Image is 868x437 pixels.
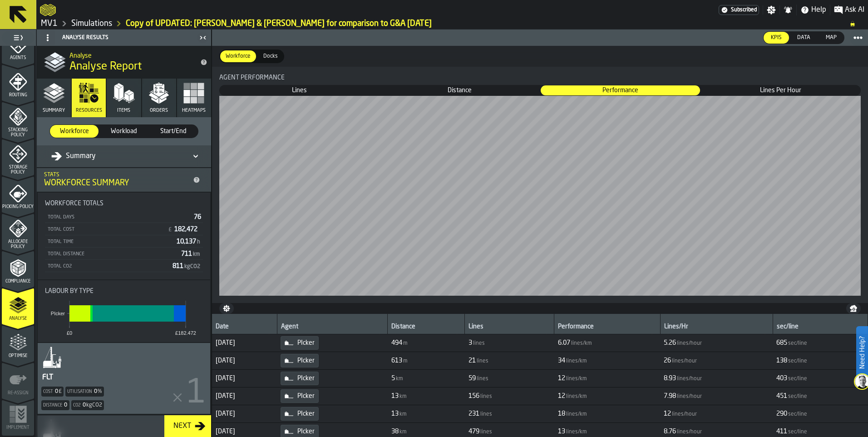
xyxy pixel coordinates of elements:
a: link-to-/wh/i/3ccf57d1-1e0c-4a81-a3bb-c2011c5f0d50/settings/billing [719,5,759,15]
label: button-toggle-Settings [763,5,779,15]
span: FormattedValue [664,410,698,417]
div: Analyse Results [39,30,197,45]
span: 12 [558,392,565,400]
div: thumb [764,32,789,44]
span: lines/hour [677,376,702,382]
span: Agent performance [219,74,285,81]
label: button-switch-multi-Data [789,31,818,44]
span: Compliance [2,279,34,284]
div: Stats [44,172,189,178]
span: 8.76 [664,428,676,435]
span: FormattedValue [469,428,493,435]
label: Distance [43,403,62,408]
span: Summary [43,108,65,114]
span: 479 [469,428,479,435]
div: Cost [41,387,64,397]
span: [DATE] [216,375,273,382]
div: 0 [83,402,86,408]
div: Co2 [71,400,104,410]
div: Summary [51,151,96,162]
span: lines/km [566,376,587,382]
span: FormattedValue [664,428,703,435]
span: FormattedValue [558,392,588,400]
span: lines/hour [672,358,697,364]
span: km [399,393,407,400]
span: PIcker [297,428,315,435]
span: kgCO2 [184,264,200,269]
span: 290 [776,410,787,417]
div: Total Time [47,239,173,245]
span: km [399,411,407,417]
div: stat-Workforce Totals [38,193,210,279]
div: Date [216,323,273,332]
span: Optimise [2,353,34,358]
span: £ [168,227,172,233]
span: [DATE] [216,392,273,400]
span: 13 [558,428,565,435]
button: button- [846,303,861,314]
div: FLT [41,372,54,383]
span: Re-assign [2,391,34,396]
span: FormattedValue [469,392,493,400]
div: DropdownMenuValue-all-agents-summary [51,151,187,162]
div: StatList-item-Total CO2 [45,260,203,272]
span: FormattedValue [776,339,808,347]
span: Analyse [2,316,34,321]
span: lines [480,393,492,400]
span: Subscribed [731,7,757,13]
span: Performance [541,86,700,95]
span: m [403,340,408,347]
span: 231 [469,410,479,417]
div: StatList-item-Total Time [45,235,203,248]
div: Menu Subscription [719,5,759,15]
span: FormattedValue [664,375,703,382]
span: Ask AI [845,5,864,15]
div: PIcker [281,372,319,385]
div: thumb [50,125,99,138]
label: Cost [43,389,53,394]
span: Lines [220,86,379,95]
div: stat-Labour by Type [38,280,210,342]
span: FormattedValue [469,410,493,417]
label: button-toggle-Notifications [780,5,796,15]
span: 6.07 [558,339,570,347]
label: button-switch-multi-KPIs [763,31,789,44]
span: 811 [173,263,201,269]
span: lines [480,429,492,435]
li: menu Storage Policy [2,139,34,175]
li: menu Analyse [2,288,34,324]
span: Implement [2,425,34,430]
span: 38 [391,428,399,435]
label: Need Help? [857,327,867,378]
span: 451 [776,392,787,400]
h2: Sub Title [69,50,193,60]
label: button-switch-multi-Workload [99,124,148,138]
span: Heatmaps [182,108,206,114]
div: thumb [380,85,539,95]
span: 156 [469,392,479,400]
span: PIcker [297,410,315,417]
text: £0 [67,330,72,336]
label: button-toggle-Close me [197,32,209,43]
div: Total CO2 [47,263,169,269]
div: thumb [220,85,379,95]
li: menu Agents [2,27,34,64]
span: FormattedValue [558,339,593,347]
span: Resources [76,108,102,114]
div: PIcker [281,389,319,403]
span: lines [477,358,488,364]
span: Help [811,5,826,15]
span: [DATE] [216,339,273,347]
div: thumb [790,32,818,44]
span: km [396,376,403,382]
li: menu Picking Policy [2,176,34,213]
span: [DATE] [216,428,273,435]
span: 13 [391,392,399,400]
span: lines [473,340,485,347]
div: StatList-item-Total Cost [45,223,203,235]
span: m [403,358,408,364]
span: lines/km [571,340,592,347]
span: FormattedValue [391,392,408,400]
label: button-toggle-Help [797,5,830,15]
div: Agent [281,323,384,332]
